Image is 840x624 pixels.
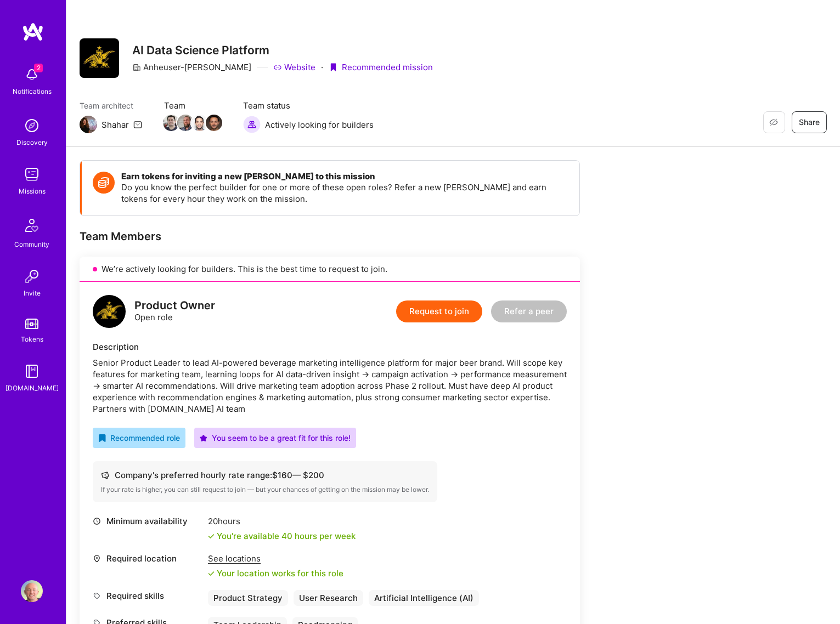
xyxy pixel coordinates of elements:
i: icon Check [208,533,215,540]
button: Refer a peer [491,300,567,322]
img: logo [93,295,126,328]
img: teamwork [21,163,43,185]
div: Required location [93,553,202,564]
i: icon Mail [133,120,142,129]
h4: Earn tokens for inviting a new [PERSON_NAME] to this mission [121,172,568,181]
div: · [321,61,323,73]
div: [DOMAIN_NAME] [5,382,59,394]
img: Actively looking for builders [243,116,261,133]
a: Team Member Avatar [164,114,178,132]
div: Community [14,239,49,250]
div: Product Strategy [208,590,288,606]
i: icon PurpleStar [200,434,207,442]
img: Token icon [93,172,115,194]
div: Artificial Intelligence (AI) [369,590,479,606]
i: icon RecommendedBadge [98,434,106,442]
button: Share [792,111,827,133]
div: Your location works for this role [208,568,343,579]
i: icon Clock [93,517,101,525]
img: discovery [21,115,43,137]
a: Website [273,61,315,73]
i: icon CompanyGray [132,63,141,72]
a: Team Member Avatar [193,114,207,132]
i: icon Cash [101,471,109,479]
img: Invite [21,265,43,287]
i: icon PurpleRibbon [329,63,337,72]
img: bell [21,64,43,86]
i: icon Tag [93,592,101,600]
img: Company Logo [80,38,119,78]
div: Description [93,341,567,353]
a: Team Member Avatar [207,114,221,132]
span: Share [799,117,820,128]
img: logo [22,22,44,42]
img: Team Member Avatar [163,115,179,131]
div: You seem to be a great fit for this role! [200,432,351,444]
div: We’re actively looking for builders. This is the best time to request to join. [80,257,580,282]
div: Discovery [16,137,48,148]
img: Team Member Avatar [191,115,208,131]
div: Tokens [21,333,43,345]
div: Missions [19,185,46,197]
div: Company's preferred hourly rate range: $ 160 — $ 200 [101,469,429,481]
img: Community [19,212,45,239]
div: Required skills [93,590,202,602]
div: Recommended mission [329,61,433,73]
div: Senior Product Leader to lead AI-powered beverage marketing intelligence platform for major beer ... [93,357,567,415]
div: User Research [294,590,363,606]
div: Recommended role [98,432,180,444]
div: See locations [208,553,343,564]
div: Anheuser-[PERSON_NAME] [132,61,251,73]
img: guide book [21,360,43,382]
a: Team Member Avatar [178,114,193,132]
div: If your rate is higher, you can still request to join — but your chances of getting on the missio... [101,485,429,494]
a: User Avatar [18,580,46,602]
span: Team [164,100,221,111]
img: Team Member Avatar [177,115,194,131]
i: icon Check [208,570,215,577]
div: Invite [24,287,41,299]
div: Product Owner [134,300,215,311]
i: icon Location [93,554,101,563]
img: Team Member Avatar [206,115,222,131]
span: Team status [243,100,374,111]
h3: AI Data Science Platform [132,43,433,57]
div: Shahar [102,119,129,131]
img: tokens [25,319,38,329]
span: 2 [34,64,43,72]
div: Open role [134,300,215,323]
img: User Avatar [21,580,43,602]
img: Team Architect [80,116,97,133]
div: Team Members [80,229,580,243]
div: 20 hours [208,515,356,527]
span: Actively looking for builders [265,119,374,131]
span: Team architect [80,100,142,111]
p: Do you know the perfect builder for one or more of these open roles? Refer a new [PERSON_NAME] an... [121,181,568,205]
div: You're available 40 hours per week [208,530,356,542]
div: Notifications [13,86,52,97]
i: icon EyeClosed [769,118,778,127]
button: Request to join [396,300,482,322]
div: Minimum availability [93,515,202,527]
